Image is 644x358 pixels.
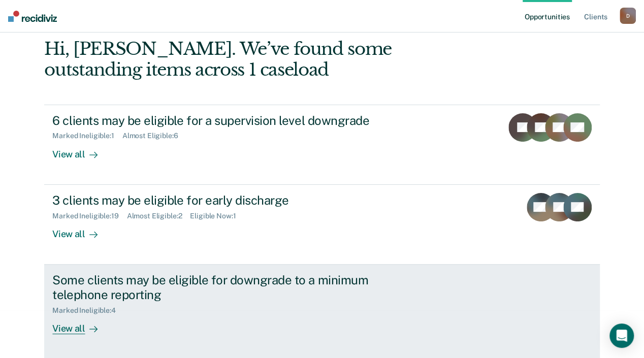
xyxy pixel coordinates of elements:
div: View all [52,220,109,240]
div: Some clients may be eligible for downgrade to a minimum telephone reporting [52,273,409,302]
div: Almost Eligible : 6 [122,132,186,140]
div: 3 clients may be eligible for early discharge [52,193,409,208]
button: D [620,8,636,24]
div: Marked Ineligible : 19 [52,212,126,220]
div: Marked Ineligible : 4 [52,306,123,315]
div: Almost Eligible : 2 [127,212,190,220]
img: Recidiviz [8,11,57,22]
a: 3 clients may be eligible for early dischargeMarked Ineligible:19Almost Eligible:2Eligible Now:1V... [44,185,599,265]
div: Eligible Now : 1 [190,212,244,220]
div: View all [52,140,109,160]
div: Open Intercom Messenger [609,323,634,348]
div: 6 clients may be eligible for a supervision level downgrade [52,113,409,128]
div: View all [52,314,109,334]
div: Hi, [PERSON_NAME]. We’ve found some outstanding items across 1 caseload [44,39,489,80]
div: Marked Ineligible : 1 [52,132,122,140]
a: 6 clients may be eligible for a supervision level downgradeMarked Ineligible:1Almost Eligible:6Vi... [44,105,599,185]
